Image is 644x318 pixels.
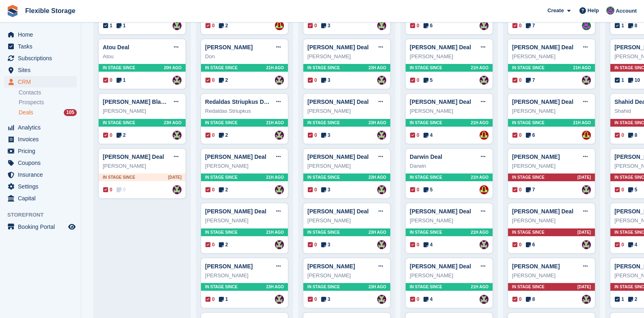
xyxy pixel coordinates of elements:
[582,131,591,140] a: David Jones
[410,229,442,235] span: In stage since
[308,22,317,29] span: 0
[103,186,112,193] span: 0
[307,208,369,215] a: [PERSON_NAME] Deal
[64,109,77,116] div: 105
[410,263,471,270] a: [PERSON_NAME] Deal
[205,44,253,50] a: [PERSON_NAME]
[266,229,284,235] span: 21H AGO
[173,76,182,85] a: Rachael Fisher
[512,162,591,170] div: [PERSON_NAME]
[18,122,67,133] span: Analytics
[615,77,624,84] span: 1
[307,263,355,270] a: [PERSON_NAME]
[173,131,182,140] img: Rachael Fisher
[275,185,284,194] a: Rachael Fisher
[4,193,77,204] a: menu
[410,53,488,61] div: [PERSON_NAME]
[377,185,386,194] a: Rachael Fisher
[205,53,284,61] div: Don
[512,229,545,235] span: In stage since
[19,89,77,96] a: Contacts
[577,284,591,290] span: [DATE]
[117,22,126,29] span: 1
[628,241,638,248] span: 4
[275,21,284,30] img: David Jones
[526,22,535,29] span: 7
[582,21,591,30] a: Daniel Douglas
[18,134,67,145] span: Invoices
[526,132,535,139] span: 6
[368,65,386,71] span: 23H AGO
[307,120,340,126] span: In stage since
[103,65,135,71] span: In stage since
[4,221,77,232] a: menu
[4,157,77,169] a: menu
[308,132,317,139] span: 0
[266,65,284,71] span: 21H AGO
[582,76,591,85] img: Rachael Fisher
[526,296,535,303] span: 8
[307,53,386,61] div: [PERSON_NAME]
[18,29,67,40] span: Home
[219,296,228,303] span: 1
[480,240,488,249] a: Rachael Fisher
[205,99,272,105] a: Redaldas Striupkus Deal
[582,295,591,304] img: Rachael Fisher
[471,174,488,180] span: 21H AGO
[219,241,228,248] span: 2
[410,186,419,193] span: 0
[377,131,386,140] img: Rachael Fisher
[308,241,317,248] span: 0
[275,295,284,304] img: Rachael Fisher
[308,186,317,193] span: 0
[628,296,638,303] span: 2
[582,185,591,194] a: Rachael Fisher
[103,174,135,180] span: In stage since
[424,22,433,29] span: 6
[205,162,284,170] div: [PERSON_NAME]
[18,64,67,76] span: Sites
[424,77,433,84] span: 5
[103,99,181,105] a: [PERSON_NAME] Black Deal
[606,7,614,15] img: Daniel Douglas
[377,240,386,249] img: Rachael Fisher
[7,211,81,219] span: Storefront
[573,65,591,71] span: 21H AGO
[410,241,419,248] span: 0
[18,221,67,232] span: Booking Portal
[173,21,182,30] img: Rachael Fisher
[219,132,228,139] span: 2
[103,44,129,50] a: Atou Deal
[307,154,369,160] a: [PERSON_NAME] Deal
[205,241,215,248] span: 0
[377,21,386,30] img: Rachael Fisher
[117,132,126,139] span: 2
[4,76,77,88] a: menu
[512,107,591,115] div: [PERSON_NAME]
[377,76,386,85] a: Rachael Fisher
[512,22,522,29] span: 0
[512,99,573,105] a: [PERSON_NAME] Deal
[628,186,638,193] span: 5
[410,174,442,180] span: In stage since
[512,77,522,84] span: 0
[275,76,284,85] a: Rachael Fisher
[410,120,442,126] span: In stage since
[18,41,67,52] span: Tasks
[4,29,77,40] a: menu
[275,240,284,249] a: Rachael Fisher
[307,272,386,280] div: [PERSON_NAME]
[410,44,471,50] a: [PERSON_NAME] Deal
[219,77,228,84] span: 2
[103,77,112,84] span: 0
[410,272,488,280] div: [PERSON_NAME]
[471,65,488,71] span: 21H AGO
[219,22,228,29] span: 2
[307,65,340,71] span: In stage since
[368,284,386,290] span: 23H AGO
[512,296,522,303] span: 0
[512,217,591,225] div: [PERSON_NAME]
